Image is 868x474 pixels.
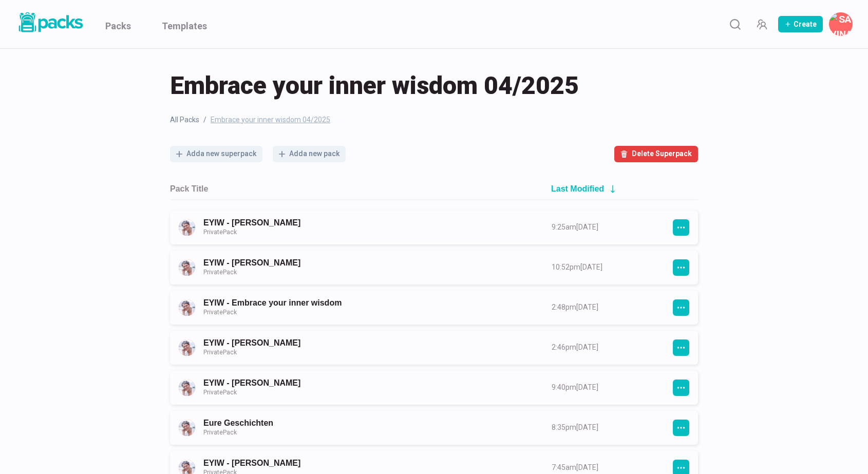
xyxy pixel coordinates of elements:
[551,184,604,194] h2: Last Modified
[751,14,772,34] button: Manage Team Invites
[614,146,698,162] button: Delete Superpack
[15,10,85,38] a: Packs logo
[778,16,823,32] button: Create Pack
[15,10,85,34] img: Packs logo
[170,69,579,102] span: Embrace your inner wisdom 04/2025
[170,146,262,162] button: Adda new superpack
[170,115,698,125] nav: breadcrumb
[170,184,208,194] h2: Pack Title
[170,115,199,125] a: All Packs
[211,115,330,125] span: Embrace your inner wisdom 04/2025
[725,14,745,34] button: Search
[829,12,853,36] button: Savina Tilmann
[273,146,346,162] button: Adda new pack
[203,115,206,125] span: /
